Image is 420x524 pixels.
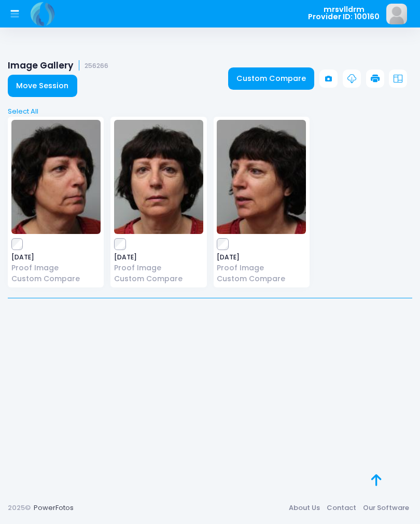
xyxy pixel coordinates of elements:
a: Custom Compare [217,273,306,284]
a: Our Software [359,499,412,517]
a: About Us [285,499,323,517]
small: 256266 [85,62,108,70]
h1: Image Gallery [8,60,108,71]
a: Custom Compare [114,273,203,284]
img: image [386,4,407,24]
img: image [114,120,203,234]
a: Proof Image [114,263,203,273]
img: Logo [29,1,57,27]
img: image [11,120,101,234]
span: [DATE] [217,254,306,260]
a: Proof Image [217,263,306,273]
a: Proof Image [11,263,101,273]
span: 2025© [8,503,31,513]
a: Contact [323,499,359,517]
a: Select All [5,106,416,117]
img: image [217,120,306,234]
a: Custom Compare [228,67,315,90]
a: Custom Compare [11,273,101,284]
span: [DATE] [114,254,203,260]
span: [DATE] [11,254,101,260]
a: Move Session [8,75,77,97]
span: mrsvlldrm Provider ID: 100160 [308,6,380,21]
a: PowerFotos [34,503,74,513]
